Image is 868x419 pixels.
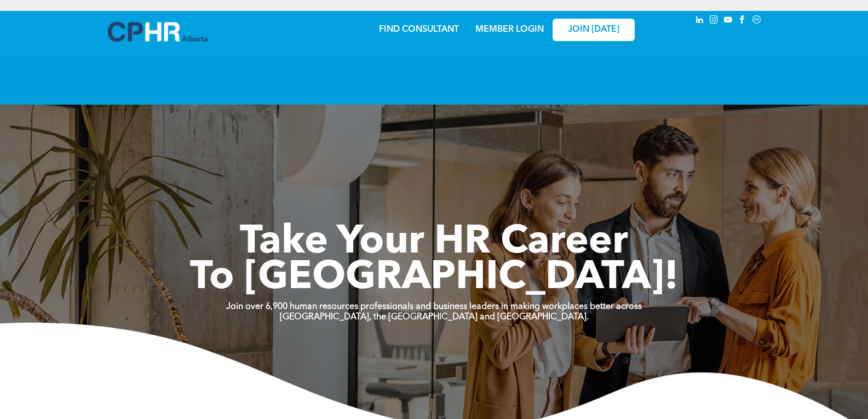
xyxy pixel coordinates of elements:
strong: Join over 6,900 human resources professionals and business leaders in making workplaces better ac... [226,302,642,311]
a: instagram [708,14,720,28]
a: facebook [737,14,749,28]
span: To [GEOGRAPHIC_DATA]! [190,259,679,298]
a: linkedin [694,14,706,28]
strong: [GEOGRAPHIC_DATA], the [GEOGRAPHIC_DATA] and [GEOGRAPHIC_DATA]. [280,313,589,322]
a: MEMBER LOGIN [475,25,544,34]
span: JOIN [DATE] [568,25,619,35]
a: JOIN [DATE] [553,19,635,41]
a: FIND CONSULTANT [379,25,459,34]
img: A blue and white logo for cp alberta [108,22,208,42]
span: Take Your HR Career [240,223,628,262]
a: Social network [751,14,763,28]
a: youtube [722,14,734,28]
